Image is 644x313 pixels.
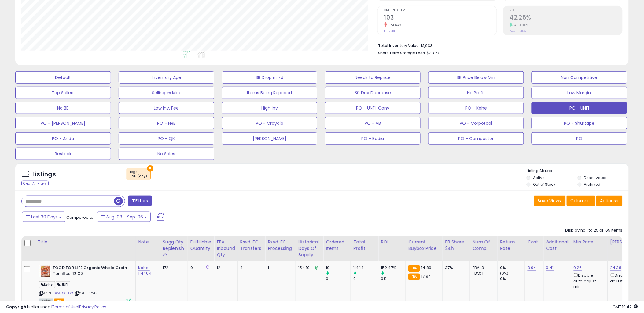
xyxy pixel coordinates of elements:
button: PO - [PERSON_NAME] [15,117,111,129]
span: 14.89 [421,265,432,271]
button: Non Competitive [532,71,627,84]
div: 0% [500,276,525,282]
button: PO - Campester [428,132,524,145]
button: Aug-08 - Sep-06 [97,212,151,222]
div: 0 [190,265,209,271]
button: No BB [15,102,111,114]
a: 24.38 [610,265,622,271]
a: Privacy Policy [79,304,106,310]
strong: Copyright [6,304,28,310]
button: No Sales [119,148,214,160]
div: 37% [445,265,465,271]
span: $33.77 [427,50,440,56]
button: [PERSON_NAME] [222,132,318,145]
button: PO - Anda [15,132,111,145]
small: Prev: 213 [384,29,395,33]
span: Ordered Items [384,9,497,12]
button: PO - QK [119,132,214,145]
label: Out of Stock [533,182,555,187]
div: Cost [528,239,541,245]
button: PO - Kehe [428,102,524,114]
button: Top Sellers [15,87,111,99]
span: Tags : [130,170,147,179]
button: PO - HRB [119,117,214,129]
button: PO - UNFI [532,102,627,114]
img: 51MMPm6kShL._SL40_.jpg [39,265,51,277]
span: Columns [571,198,590,204]
div: ROI [381,239,403,245]
div: 19 [326,265,351,271]
a: Terms of Use [52,304,78,310]
button: Inventory Age [119,71,214,84]
span: Last 30 Days [31,214,58,220]
button: PO - Crayola [222,117,318,129]
small: (0%) [500,271,509,276]
button: PO - Shurtape [532,117,627,129]
span: 17.94 [421,273,431,279]
div: 172 [163,265,183,271]
button: Save View [534,196,566,206]
div: 4 [240,265,261,271]
span: FBA [54,299,64,304]
div: Rsvd. FC Transfers [240,239,263,252]
label: Deactivated [584,175,607,180]
span: All listings currently available for purchase on Amazon [39,299,53,304]
a: B004T36LDO [52,291,73,296]
a: 9.26 [574,265,582,271]
small: FBA [408,274,420,280]
button: Selling @ Max [119,87,214,99]
div: BB Share 24h. [445,239,467,252]
span: | SKU: 106413 [74,291,98,296]
button: BB Price Below Min [428,71,524,84]
div: FBA: 3 [473,265,493,271]
h5: Listings [32,170,56,179]
button: PO - Corpotool [428,117,524,129]
div: Note [138,239,157,245]
div: 152.47% [381,265,406,271]
div: 0 [326,276,351,282]
div: 154.10 [298,265,318,271]
div: Displaying 1 to 25 of 165 items [565,228,623,233]
button: Items Being Repriced [222,87,318,99]
label: Archived [584,182,601,187]
button: High Inv [222,102,318,114]
div: UNFI (any) [130,174,147,178]
button: Low Inv. Fee [119,102,214,114]
b: Short Term Storage Fees: [378,50,426,56]
h2: 42.25% [510,14,622,22]
button: No Profit [428,87,524,99]
span: UNFI [56,281,70,288]
button: Actions [596,196,623,206]
div: 114.14 [353,265,378,271]
button: Low Margin [532,87,627,99]
h2: 103 [384,14,497,22]
button: Columns [567,196,595,206]
a: 3.94 [528,265,536,271]
div: Total Profit [353,239,376,252]
div: Additional Cost [546,239,569,252]
div: Disable auto adjust min [574,272,603,290]
div: 12 [217,265,233,271]
button: PO - Badia [325,132,421,145]
small: Prev: -11.45% [510,29,526,33]
p: Listing States: [527,168,629,174]
span: Aug-08 - Sep-06 [106,214,143,220]
div: Title [38,239,133,245]
small: 469.00% [513,23,529,27]
div: Historical Days Of Supply [298,239,321,258]
div: Return Rate [500,239,522,252]
div: Rsvd. FC Processing [268,239,293,252]
div: 0% [381,276,406,282]
button: 30 Day Decrease [325,87,421,99]
li: $1,933 [378,41,618,49]
button: PO - UNFI-Conv [325,102,421,114]
button: Restock [15,148,111,160]
span: Compared to: [66,214,94,220]
button: PO - VB [325,117,421,129]
span: 2025-10-7 19:42 GMT [613,304,638,310]
th: Please note that this number is a calculation based on your required days of coverage and your ve... [160,236,188,261]
div: 1 [268,265,291,271]
button: BB Drop in 7d [222,71,318,84]
button: Default [15,71,111,84]
span: ROI [510,9,622,12]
